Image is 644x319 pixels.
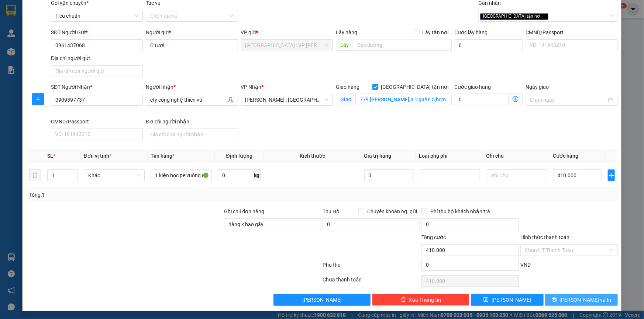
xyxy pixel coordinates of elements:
div: Tổng: 1 [29,191,249,199]
label: Cước lấy hàng [455,29,488,35]
input: Ghi chú đơn hàng [224,218,321,230]
div: Người gửi [146,28,238,36]
input: Cước giao hàng [455,94,509,105]
button: printer[PERSON_NAME] và In [545,294,618,306]
span: Tiêu chuẩn [55,10,138,21]
div: CMND/Passport [51,118,143,126]
label: Hình thức thanh toán [520,234,569,240]
button: plus [608,169,615,181]
span: Kích thước [300,153,325,159]
input: VD: Bàn, Ghế [151,169,212,181]
button: delete [29,169,41,181]
button: [PERSON_NAME] [273,294,371,306]
input: Dọc đường [353,39,452,51]
div: Người nhận [146,83,238,91]
div: SĐT Người Gửi [51,28,143,36]
div: Chưa thanh toán [322,276,421,288]
div: VP gửi [241,28,333,36]
span: plus [608,172,614,178]
div: Phụ thu [322,261,421,274]
span: Hồ Chí Minh : Kho Quận 12 [245,94,328,105]
button: plus [32,93,44,105]
span: kg [253,169,261,181]
div: Địa chỉ người nhận [146,118,238,126]
span: Xóa Thông tin [409,296,441,304]
button: deleteXóa Thông tin [372,294,469,306]
span: [PERSON_NAME] [302,296,342,304]
span: [PERSON_NAME] và In [560,296,612,304]
span: Hà Nội : VP Hoàng Mai [245,40,328,51]
span: close [542,14,545,18]
input: Địa chỉ của người gửi [51,65,143,77]
span: printer [552,297,557,303]
span: [GEOGRAPHIC_DATA] tận nơi [378,83,452,91]
span: Cước hàng [553,153,579,159]
span: Lấy [336,39,353,51]
label: Ngày giao [526,84,549,90]
span: Lấy tận nơi [420,28,452,36]
span: plus [32,96,44,102]
span: VND [520,262,531,268]
div: CMND/Passport [526,28,618,36]
span: Giao hàng [336,84,359,90]
span: Phí thu hộ khách nhận trả [427,207,493,215]
input: Ngày giao [530,96,607,104]
input: 0 [364,169,413,181]
span: save [483,297,489,303]
span: Giá trị hàng [364,153,392,159]
span: Thu Hộ [323,208,340,214]
input: Cước lấy hàng [455,39,523,51]
span: VP Nhận [241,84,262,90]
label: Cước giao hàng [455,84,491,90]
th: Ghi chú [483,149,550,163]
input: Địa chỉ của người nhận [146,129,238,140]
span: Khác [88,170,141,181]
span: Tổng cước [421,234,446,240]
span: delete [401,297,406,303]
input: Ghi Chú [486,169,547,181]
span: Đơn vị tính [84,153,111,159]
span: Giao [336,94,355,105]
span: [PERSON_NAME] [492,296,531,304]
div: SĐT Người Nhận [51,83,143,91]
span: [GEOGRAPHIC_DATA] tận nơi [480,13,548,20]
input: Giao tận nơi [355,94,452,105]
span: Lấy hàng [336,29,357,35]
div: Địa chỉ người gửi [51,54,143,62]
button: save[PERSON_NAME] [471,294,544,306]
span: Chuyển khoản ng. gửi [364,207,420,215]
span: Tên hàng [151,153,175,159]
label: Ghi chú đơn hàng [224,208,265,214]
span: dollar-circle [513,96,519,102]
span: Định lượng [226,153,252,159]
span: user-add [228,97,234,103]
th: Loại phụ phí [416,149,483,163]
span: SL [47,153,53,159]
